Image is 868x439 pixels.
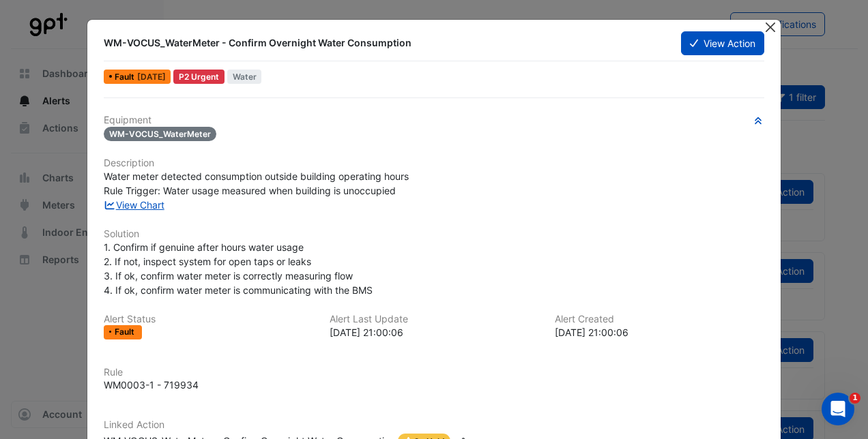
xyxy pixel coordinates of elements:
[104,367,764,378] h6: Rule
[104,170,409,196] span: Water meter detected consumption outside building operating hours Rule Trigger: Water usage measu...
[104,419,764,431] h6: Linked Action
[137,72,166,82] span: Tue 16-Jul-2024 21:00 AEST
[104,115,764,126] h6: Equipment
[173,70,225,84] div: P2 Urgent
[330,325,539,339] div: [DATE] 21:00:06
[555,325,764,339] div: [DATE] 21:00:06
[104,378,199,392] div: WM0003-1 - 719934
[104,241,373,296] span: 1. Confirm if genuine after hours water usage 2. If not, inspect system for open taps or leaks 3....
[115,73,137,81] span: Fault
[104,199,164,211] a: View Chart
[227,70,262,84] span: Water
[104,157,764,169] h6: Description
[850,393,860,404] span: 1
[555,314,764,325] h6: Alert Created
[104,314,313,325] h6: Alert Status
[822,393,854,425] iframe: Intercom live chat
[681,31,764,55] button: View Action
[115,328,137,336] span: Fault
[104,127,216,141] span: WM-VOCUS_WaterMeter
[764,20,778,34] button: Close
[104,36,664,50] div: WM-VOCUS_WaterMeter - Confirm Overnight Water Consumption
[330,314,539,325] h6: Alert Last Update
[104,228,764,240] h6: Solution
